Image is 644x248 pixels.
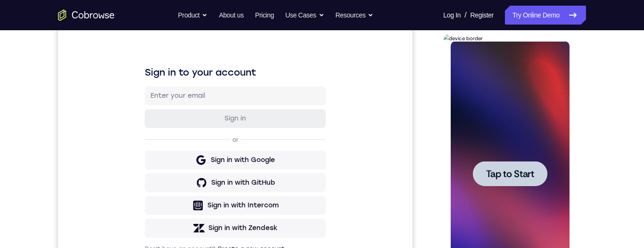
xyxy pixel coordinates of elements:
button: Tap to Start [29,127,104,152]
a: Pricing [255,6,274,25]
div: Sign in with Zendesk [150,222,220,232]
a: Log In [443,6,461,25]
h1: Sign in to your account [87,65,268,78]
button: Use Cases [285,6,324,25]
a: Go to the home page [58,9,115,21]
button: Sign in with GitHub [87,172,268,191]
p: or [173,135,182,143]
div: Sign in with Intercom [149,200,221,209]
button: Sign in [87,108,268,127]
button: Product [178,6,208,25]
button: Sign in with Google [87,150,268,169]
div: Sign in with GitHub [153,177,217,187]
button: Resources [336,6,374,25]
a: Register [471,6,494,25]
a: Try Online Demo [505,6,586,25]
button: Sign in with Intercom [87,195,268,214]
button: Sign in with Zendesk [87,218,268,237]
span: / [464,9,466,21]
div: Sign in with Google [153,154,217,164]
span: Tap to Start [42,135,91,144]
input: Enter your email [92,90,262,100]
a: About us [219,6,243,25]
